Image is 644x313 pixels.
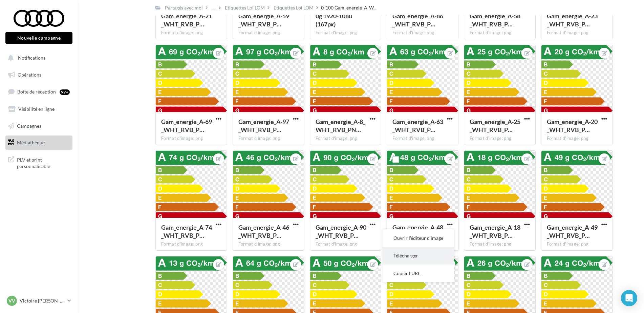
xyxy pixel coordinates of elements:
a: PLV et print personnalisable [4,152,74,172]
div: Partagés avec moi [165,4,203,11]
button: Télécharger [383,247,454,265]
button: Ouvrir l'éditeur d'image [383,229,454,247]
div: Etiquettes Loi LOM [274,4,314,11]
div: Format d'image: png [316,30,376,36]
span: Visibilité en ligne [18,106,55,112]
div: 99+ [60,89,70,95]
div: Format d'image: png [547,30,607,36]
div: Format d'image: png [470,241,530,247]
span: Gam_energie_A-69_WHT_RVB_PNG_1080PX [161,118,212,133]
span: 0-100 Gam_energie_A-W... [321,4,377,11]
div: Format d'image: png [392,30,453,36]
div: Format d'image: png [470,30,530,36]
a: Visibilité en ligne [4,102,74,116]
div: Format d'image: png [161,241,221,247]
a: VV Victoire [PERSON_NAME] [5,294,72,307]
span: Médiathèque [17,140,45,145]
div: Format d'image: png [238,135,299,142]
a: Boîte de réception99+ [4,84,74,99]
div: Open Intercom Messenger [621,290,637,306]
div: ... [210,3,216,13]
div: Format d'image: png [316,135,376,142]
span: Boîte de réception [17,89,56,95]
span: Gam_energie_A-90_WHT_RVB_PNG_1080PX [316,224,366,239]
span: Gam_energie_A-48_WHT_RVB_PNG_1080PX [392,224,443,239]
div: Format d'image: png [547,241,607,247]
span: Gam_energie_A-20_WHT_RVB_PNG_1080PX [547,118,598,133]
div: Format d'image: png [238,30,299,36]
div: Format d'image: png [470,135,530,142]
div: Format d'image: png [316,241,376,247]
a: Médiathèque [4,135,74,150]
span: Gam_energie_A-49_WHT_RVB_PNG_1080PX [547,224,598,239]
div: Format d'image: png [161,135,221,142]
span: PLV et print personnalisable [17,155,70,170]
span: Gam_energie_A-74_WHT_RVB_PNG_1080PX [161,224,212,239]
div: Format d'image: png [547,135,607,142]
span: Gam_energie_A-18_WHT_RVB_PNG_1080PX [470,224,520,239]
span: Opérations [18,72,41,78]
span: VV [8,297,15,304]
a: Opérations [4,68,74,82]
span: Notifications [18,55,45,61]
div: Format d'image: png [238,241,299,247]
span: Gam_energie_A-46_WHT_RVB_PNG_1080PX [238,224,289,239]
span: Gam_energie_A-8_WHT_RVB_PNG_1080PX [316,118,365,133]
span: Gam_energie_A-97_WHT_RVB_PNG_1080PX [238,118,289,133]
button: Nouvelle campagne [5,32,72,44]
button: Notifications [4,51,71,65]
button: Copier l'URL [383,265,454,282]
span: Gam_energie_A-25_WHT_RVB_PNG_1080PX [470,118,520,133]
div: Etiquettes Loi LOM [225,4,265,11]
span: Gam_energie_A-63_WHT_RVB_PNG_1080PX [392,118,443,133]
p: Victoire [PERSON_NAME] [20,297,65,304]
div: Format d'image: png [392,135,453,142]
div: Format d'image: png [161,30,221,36]
a: Campagnes [4,119,74,133]
span: Campagnes [17,123,41,128]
